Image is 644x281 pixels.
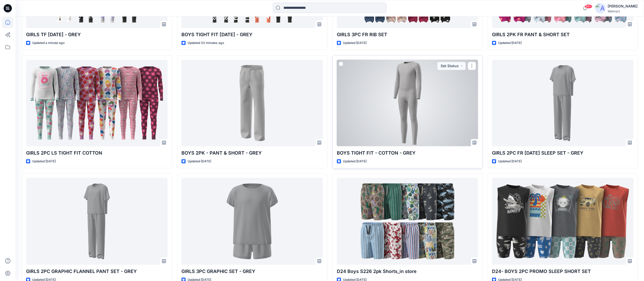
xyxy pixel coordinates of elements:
[181,60,323,146] a: BOYS 2PK - PANT & SHORT - GREY
[585,4,592,9] span: 99+
[492,268,633,275] p: D24- BOYS 2PC PROMO SLEEP SHORT SET
[492,31,633,38] p: GIRLS 2PK FR PANT & SHORT SET
[26,60,168,146] a: GIRLS 2PC LS TIGHT FIT COTTON
[337,31,478,38] p: GIRLS 3PC FR RIB SET
[595,3,606,13] img: avatar
[181,178,323,264] a: GIRLS 3PC GRAPHIC SET - GREY
[498,159,522,164] p: Updated [DATE]
[492,60,633,146] a: GIRLS 2PC FR HALLOWEEN SLEEP SET - GREY
[343,159,367,164] p: Updated [DATE]
[181,31,323,38] p: BOYS TIGHT FIT [DATE] - GREY
[26,149,168,157] p: GIRLS 2PC LS TIGHT FIT COTTON
[498,40,522,46] p: Updated [DATE]
[181,149,323,157] p: BOYS 2PK - PANT & SHORT - GREY
[337,149,478,157] p: BOYS TIGHT FIT - COTTON - GREY
[337,178,478,264] a: D24 Boys S226 2pk Shorts_in store
[343,40,367,46] p: Updated [DATE]
[26,178,168,264] a: GIRLS 2PC GRAPHIC FLANNEL PANT SET - GREY
[26,31,168,38] p: GIRLS TF [DATE] - GREY
[188,40,224,46] p: Updated 33 minutes ago
[608,9,638,13] div: Walmart
[337,268,478,275] p: D24 Boys S226 2pk Shorts_in store
[492,149,633,157] p: GIRLS 2PC FR [DATE] SLEEP SET - GREY
[26,268,168,275] p: GIRLS 2PC GRAPHIC FLANNEL PANT SET - GREY
[181,268,323,275] p: GIRLS 3PC GRAPHIC SET - GREY
[32,40,65,46] p: Updated a minute ago
[492,178,633,264] a: D24- BOYS 2PC PROMO SLEEP SHORT SET
[608,3,638,9] div: [PERSON_NAME]
[32,159,56,164] p: Updated [DATE]
[337,60,478,146] a: BOYS TIGHT FIT - COTTON - GREY
[188,159,211,164] p: Updated [DATE]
